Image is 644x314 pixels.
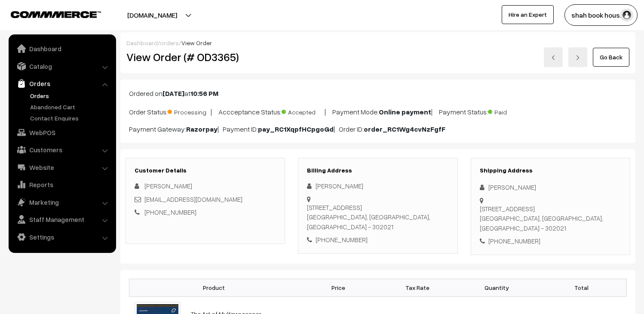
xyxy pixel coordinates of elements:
th: Price [299,279,378,296]
b: Razorpay [186,125,218,133]
button: [DOMAIN_NAME] [97,4,207,26]
a: Abandoned Cart [28,102,113,111]
a: Marketing [11,194,113,210]
a: [EMAIL_ADDRESS][DOMAIN_NAME] [144,195,242,203]
a: Orders [28,91,113,100]
a: Orders [11,76,113,91]
a: COMMMERCE [11,9,86,19]
img: user [620,9,633,22]
p: Payment Gateway: | Payment ID: | Order ID: [129,124,627,134]
a: orders [160,39,179,46]
a: Staff Management [11,212,113,227]
a: Reports [11,177,113,192]
h3: Billing Address [307,167,448,174]
a: Dashboard [126,39,158,46]
span: [PERSON_NAME] [144,182,192,190]
b: Online payment [379,108,431,116]
th: Tax Rate [378,279,457,296]
span: Processing [168,105,211,117]
h3: Customer Details [135,167,276,174]
div: [PERSON_NAME] [480,182,621,192]
div: / / [126,38,629,47]
th: Quantity [457,279,536,296]
h2: View Order (# OD3365) [126,50,285,64]
th: Total [536,279,626,296]
a: Website [11,160,113,175]
a: Go Back [593,48,629,67]
span: Paid [488,105,531,117]
a: Catalog [11,58,113,74]
div: [PERSON_NAME] [307,181,448,191]
a: Contact Enquires [28,114,113,123]
div: [STREET_ADDRESS] [GEOGRAPHIC_DATA], [GEOGRAPHIC_DATA], [GEOGRAPHIC_DATA] - 302021 [307,203,448,232]
div: [PHONE_NUMBER] [480,236,621,246]
span: Accepted [282,105,325,117]
b: pay_RC1XqpfHCpgoGd [258,125,334,133]
img: COMMMERCE [11,11,101,18]
b: 10:56 PM [190,89,218,98]
img: right-arrow.png [575,55,580,60]
b: [DATE] [163,89,184,98]
b: order_RC1Wg4cvNzFgfF [364,125,445,133]
p: Ordered on at [129,88,627,99]
button: shah book hous… [564,4,638,26]
a: Hire an Expert [502,5,554,24]
div: [STREET_ADDRESS] [GEOGRAPHIC_DATA], [GEOGRAPHIC_DATA], [GEOGRAPHIC_DATA] - 302021 [480,204,621,233]
span: View Order [181,39,212,46]
h3: Shipping Address [480,167,621,174]
img: left-arrow.png [551,55,556,60]
p: Order Status: | Accceptance Status: | Payment Mode: | Payment Status: [129,105,627,117]
a: Settings [11,229,113,245]
a: Customers [11,142,113,157]
th: Product [129,279,299,296]
div: [PHONE_NUMBER] [307,235,448,245]
a: Dashboard [11,41,113,56]
a: WebPOS [11,125,113,140]
a: [PHONE_NUMBER] [144,208,196,216]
